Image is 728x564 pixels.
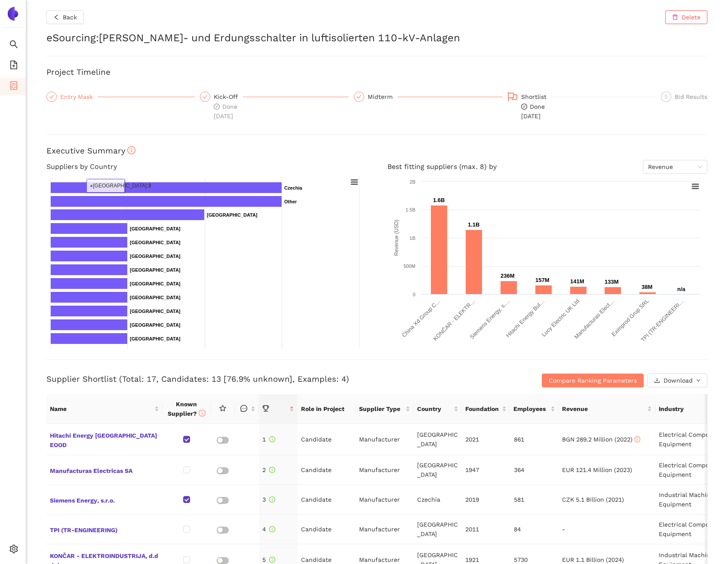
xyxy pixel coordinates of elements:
[573,298,615,340] text: Manufacturas Elect…
[400,298,441,339] text: China Xd Group C…
[462,424,510,455] td: 2021
[262,436,275,443] span: 1
[542,374,644,387] button: Compare Ranking Parameters
[269,467,275,473] span: info-circle
[130,309,181,314] text: [GEOGRAPHIC_DATA]
[510,394,558,424] th: this column's title is Employees,this column is sortable
[562,526,565,533] span: -
[414,455,462,485] td: [GEOGRAPHIC_DATA]
[46,10,84,24] button: leftBack
[240,405,247,412] span: message
[414,394,462,424] th: this column's title is Country,this column is sortable
[639,298,685,343] text: TPI (TR-ENGINEERI…
[298,424,356,455] td: Candidate
[648,160,702,173] span: Revenue
[9,542,18,559] span: setting
[647,374,707,387] button: downloadDownloaddown
[298,515,356,544] td: Candidate
[510,485,559,515] td: 581
[672,14,678,21] span: delete
[46,67,707,78] h3: Project Timeline
[501,273,515,279] text: 236M
[356,94,362,99] span: check
[356,394,414,424] th: this column's title is Supplier Type,this column is sortable
[562,496,624,503] span: CZK 5.1 Billion (2021)
[521,92,552,102] div: Shortlist
[414,424,462,455] td: [GEOGRAPHIC_DATA]
[462,394,510,424] th: this column's title is Foundation,this column is sortable
[521,104,527,110] span: check-circle
[634,436,640,442] span: info-circle
[665,94,668,100] span: 5
[46,160,367,174] h4: Suppliers by Country
[507,92,656,121] div: Shortlistcheck-circleDone[DATE]
[696,378,700,383] span: down
[203,94,208,99] span: check
[130,281,181,286] text: [GEOGRAPHIC_DATA]
[46,374,487,385] h3: Supplier Shortlist (Total: 17, Candidates: 13 [76.9% unknown], Examples: 4)
[462,515,510,544] td: 2011
[521,103,545,120] span: Done [DATE]
[356,455,414,485] td: Manufacturer
[387,160,708,174] h4: Best fitting suppliers (max. 8) by
[405,207,415,212] text: 1.5B
[298,485,356,515] td: Candidate
[214,104,220,110] span: check-circle
[417,404,452,414] span: Country
[168,401,206,417] span: Known Supplier?
[262,405,269,412] span: trophy
[262,496,275,503] span: 3
[9,78,18,95] span: container
[219,405,226,412] span: star
[262,466,275,473] span: 2
[356,515,414,544] td: Manufacturer
[432,298,476,342] text: KONČAR - ELEKTR…
[559,394,655,424] th: this column's title is Revenue,this column is sortable
[53,14,59,21] span: left
[468,298,511,340] text: Siemens Energy, s.…
[9,37,18,54] span: search
[214,92,243,102] div: Kick-Off
[465,404,500,414] span: Foundation
[504,298,545,339] text: Hitachi Energy Bul…
[262,526,275,533] span: 4
[284,199,297,204] text: Other
[46,145,707,156] h3: Executive Summary
[46,92,195,102] div: Entry Mask
[130,336,181,341] text: [GEOGRAPHIC_DATA]
[50,404,153,414] span: Name
[433,197,445,203] text: 1.6B
[605,279,619,285] text: 133M
[298,455,356,485] td: Candidate
[269,526,275,532] span: info-circle
[130,240,181,245] text: [GEOGRAPHIC_DATA]
[130,267,181,273] text: [GEOGRAPHIC_DATA]
[409,179,415,184] text: 2B
[642,284,652,290] text: 38M
[46,31,707,46] h2: eSourcing : [PERSON_NAME]- und Erdungsschalter in luftisolierten 110-kV-Anlagen
[414,515,462,544] td: [GEOGRAPHIC_DATA]
[298,394,356,424] th: Role in Project
[665,10,707,24] button: deleteDelete
[468,221,479,228] text: 1.1B
[675,93,707,100] span: Bid Results
[199,410,206,417] span: info-circle
[130,322,181,328] text: [GEOGRAPHIC_DATA]
[359,404,404,414] span: Supplier Type
[50,429,159,450] span: Hitachi Energy [GEOGRAPHIC_DATA] EOOD
[46,394,163,424] th: this column's title is Name,this column is sortable
[269,436,275,442] span: info-circle
[610,298,650,338] text: Eximprod Grup SRL
[130,226,181,231] text: [GEOGRAPHIC_DATA]
[284,185,302,190] text: Czechia
[409,236,415,241] text: 1B
[462,485,510,515] td: 2019
[6,7,20,21] img: Logo
[368,92,398,102] div: Midterm
[510,455,559,485] td: 364
[207,212,258,218] text: [GEOGRAPHIC_DATA]
[393,220,399,256] text: Revenue (USD)
[50,494,159,505] span: Siemens Energy, s.r.o.
[549,376,637,385] span: Compare Ranking Parameters
[269,497,275,503] span: info-circle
